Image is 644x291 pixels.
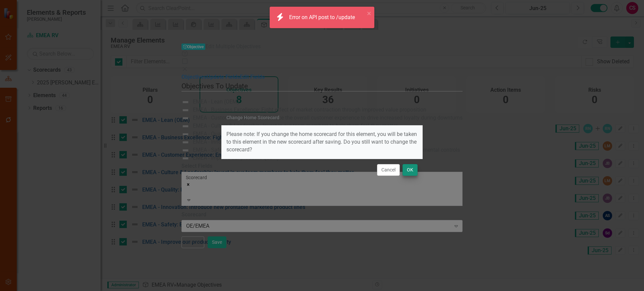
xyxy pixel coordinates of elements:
[289,14,357,21] div: Error on API post to /update
[226,131,417,153] span: Please note: If you change the home scorecard for this element, you will be taken to this element...
[377,164,400,176] button: Cancel
[367,9,372,17] button: close
[226,115,279,120] div: Change Home Scorecard
[402,164,418,176] button: OK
